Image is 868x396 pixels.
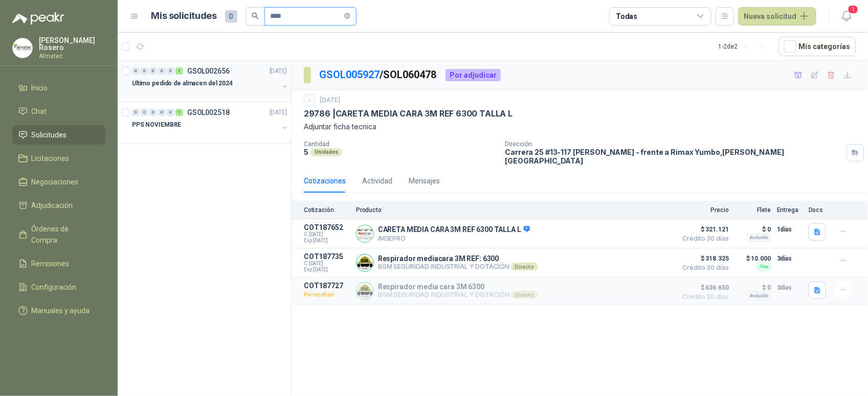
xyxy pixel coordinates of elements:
span: Exp: [DATE] [304,267,350,273]
a: Manuales y ayuda [12,301,105,320]
p: [PERSON_NAME] Rosero [39,37,105,51]
span: Remisiones [32,258,70,269]
a: Negociaciones [12,172,105,192]
p: Por recotizar [304,290,350,300]
img: Company Logo [357,254,373,271]
div: Todas [616,11,637,22]
a: Licitaciones [12,149,105,168]
p: [DATE] [320,96,340,105]
img: Company Logo [13,38,32,58]
p: Cantidad [304,141,497,148]
p: $ 10.000 [735,252,771,265]
p: CARETA MEDIA CARA 3M REF 6300 TALLA L [378,225,530,235]
p: Respirador media cara 3M 6300 [378,283,538,291]
div: 0 [167,67,174,75]
div: 1 [175,109,183,116]
a: GSOL005927 [319,68,380,81]
span: C: [DATE] [304,261,350,267]
p: [DATE] [270,66,287,76]
div: Actividad [362,175,392,187]
span: Crédito 30 días [678,265,729,271]
a: Órdenes de Compra [12,219,105,250]
p: Almatec [39,53,105,59]
div: 0 [158,67,166,75]
div: - [304,94,316,106]
span: Solicitudes [32,129,67,141]
p: 1 días [777,223,803,236]
p: [DATE] [270,108,287,118]
div: 0 [132,67,140,75]
p: COT187727 [304,282,350,290]
p: 5 [304,148,308,156]
a: Configuración [12,277,105,297]
span: search [252,12,259,19]
p: / SOL060478 [319,67,437,83]
p: Ultimo pedido de almacen del 2024 [132,79,233,88]
p: Dirección [505,141,842,148]
p: Docs [809,206,829,214]
span: Negociaciones [32,176,79,188]
div: 1 - 2 de 2 [718,38,770,55]
h1: Mis solicitudes [151,9,217,24]
span: $ 318.325 [678,252,729,265]
p: COT187735 [304,252,350,261]
span: Crédito 30 días [678,236,729,242]
span: Configuración [32,282,77,293]
a: Inicio [12,78,105,98]
span: Manuales y ayuda [32,305,90,316]
p: $ 0 [735,282,771,294]
span: $ 636.650 [678,282,729,294]
span: close-circle [344,11,350,21]
div: 0 [167,109,174,116]
p: BGM SEGURIDAD INDUSTRIAL Y DOTACIÓN [378,291,538,299]
div: 0 [149,67,157,75]
div: Directo [511,291,538,299]
div: 1 [175,67,183,75]
p: PPS NOVIEMBRE [132,120,181,130]
div: Cotizaciones [304,175,346,187]
div: Flex [756,263,771,271]
span: 0 [225,10,237,22]
span: C: [DATE] [304,231,350,238]
div: Unidades [310,148,342,156]
p: 3 días [777,252,803,265]
div: Por adjudicar [446,69,501,81]
div: Incluido [747,234,771,242]
button: 1 [837,7,856,26]
div: Directo [511,263,538,271]
span: Chat [32,106,47,117]
a: Solicitudes [12,125,105,145]
span: Órdenes de Compra [32,223,96,246]
p: $ 0 [735,223,771,236]
button: Mís categorías [778,37,856,56]
img: Company Logo [357,225,373,242]
p: GSOL002518 [187,109,230,116]
a: 0 0 0 0 0 1 GSOL002518[DATE] PPS NOVIEMBRE [132,106,289,139]
p: Producto [356,206,672,214]
span: 1 [848,5,859,14]
p: Respirador mediacara 3M REF: 6300 [378,254,538,263]
a: 0 0 0 0 0 1 GSOL002656[DATE] Ultimo pedido de almacen del 2024 [132,65,289,98]
span: Inicio [32,82,48,94]
span: Exp: [DATE] [304,238,350,244]
p: IMSEPRO [378,235,530,242]
button: Nueva solicitud [738,7,816,26]
div: 0 [149,109,157,116]
p: COT187652 [304,223,350,231]
img: Company Logo [357,283,373,299]
p: Precio [678,206,729,214]
div: Mensajes [409,175,440,187]
p: 3 días [777,282,803,294]
p: BGM SEGURIDAD INDUSTRIAL Y DOTACIÓN [378,263,538,271]
span: Adjudicación [32,200,73,211]
span: $ 321.121 [678,223,729,236]
p: Entrega [777,206,803,214]
p: GSOL002656 [187,67,230,75]
span: close-circle [344,13,350,19]
div: 0 [158,109,166,116]
div: 0 [141,109,148,116]
a: Remisiones [12,254,105,273]
div: 0 [141,67,148,75]
p: Cotización [304,206,350,214]
div: 0 [132,109,140,116]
